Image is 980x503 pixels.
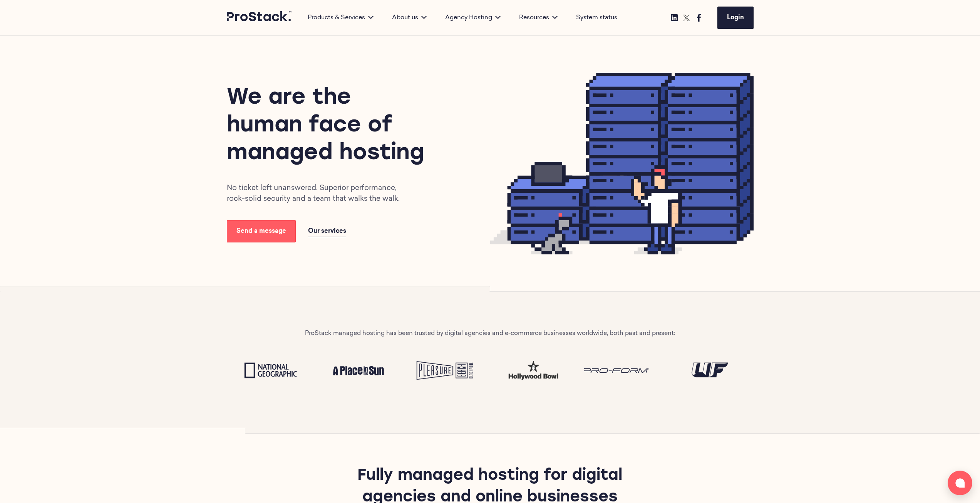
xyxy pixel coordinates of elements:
[717,7,754,29] a: Login
[672,357,747,385] img: UF Logo
[308,228,346,234] span: Our services
[308,226,346,237] a: Our services
[948,471,972,495] button: Open chat window
[227,11,292,24] a: Prostack logo
[227,220,296,242] a: Send a message
[227,84,429,168] h1: We are the human face of managed hosting
[298,13,383,22] div: Products & Services
[576,13,617,22] a: System status
[409,357,484,385] img: Pleasure Beach Logo
[321,357,396,385] img: A place in the sun Logo
[233,357,308,385] img: National Geographic Logo
[584,357,660,385] img: Proform Logo
[383,13,436,22] div: About us
[436,13,510,22] div: Agency Hosting
[305,329,675,338] p: ProStack managed hosting has been trusted by digital agencies and e-commerce businesses worldwide...
[496,357,572,384] img: test-hw.png
[510,13,567,22] div: Resources
[236,228,286,234] span: Send a message
[227,183,409,205] p: No ticket left unanswered. Superior performance, rock-solid security and a team that walks the walk.
[727,15,744,21] span: Login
